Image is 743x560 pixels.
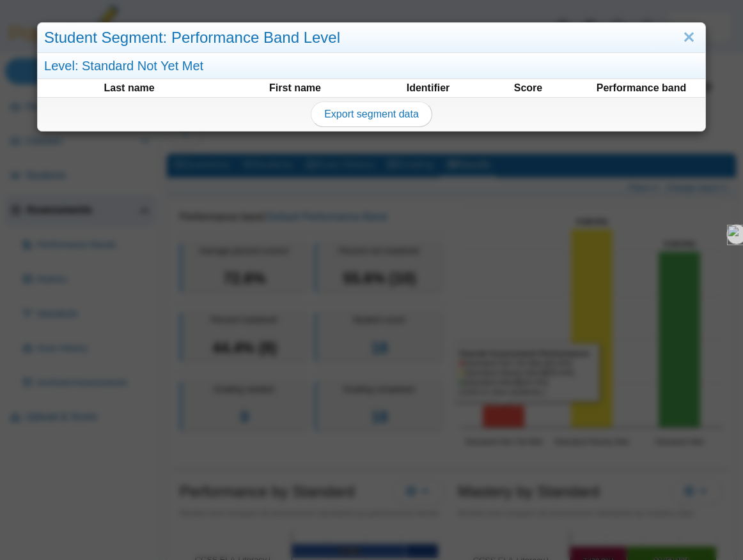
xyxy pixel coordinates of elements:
[311,102,432,127] a: Export segment data
[38,53,705,79] div: Level: Standard Not Yet Met
[579,80,704,96] th: Performance band
[38,23,705,53] div: Student Segment: Performance Band Level
[479,80,577,96] th: Score
[213,80,377,96] th: First name
[324,109,419,119] span: Export segment data
[679,27,699,49] a: Close
[47,80,211,96] th: Last name
[379,80,477,96] th: Identifier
